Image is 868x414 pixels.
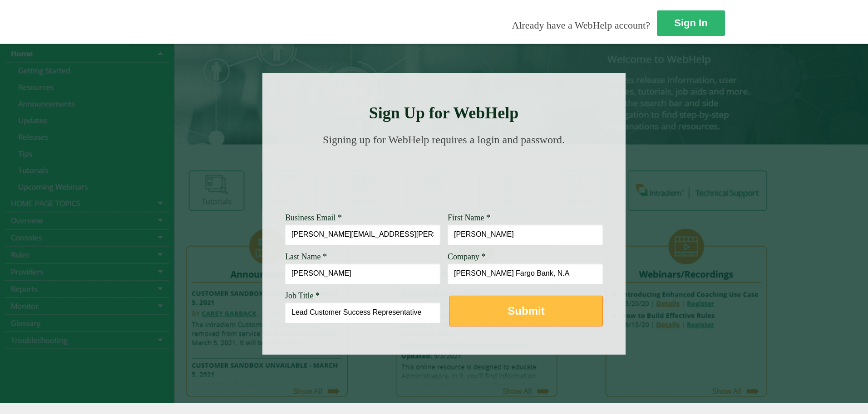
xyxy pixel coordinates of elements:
strong: Submit [508,305,544,317]
a: Sign In [657,10,725,36]
span: Business Email * [285,213,342,222]
strong: Sign Up for WebHelp [369,104,519,122]
span: Company * [448,252,486,261]
span: Last Name * [285,252,327,261]
span: Signing up for WebHelp requires a login and password. [323,134,565,146]
img: Need Credentials? Sign up below. Have Credentials? Use the sign-in button. [291,155,597,200]
span: Already have a WebHelp account? [512,19,650,31]
span: First Name * [448,213,490,222]
button: Submit [449,296,603,326]
span: Job Title * [285,291,320,300]
strong: Sign In [674,17,707,29]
